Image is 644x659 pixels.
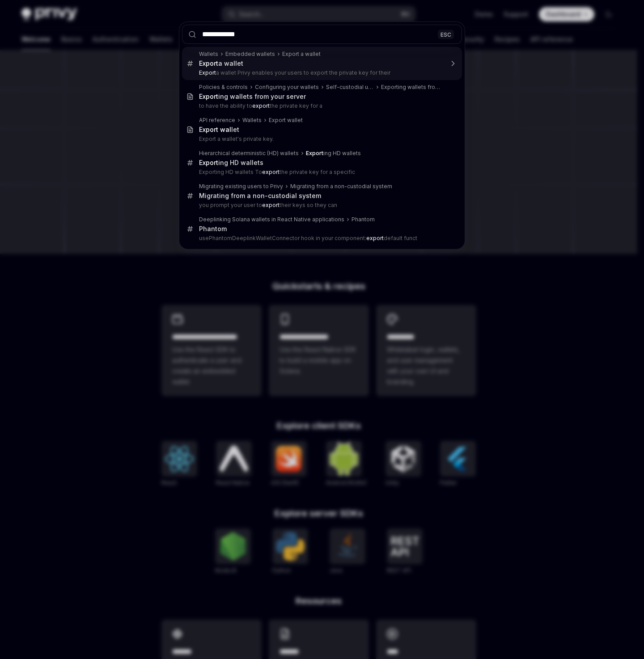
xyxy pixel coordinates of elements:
div: Migrating from a non-custodial system [199,192,321,200]
div: ing HD wallets [306,150,361,157]
div: Exporting wallets from your server [381,84,443,91]
div: Phantom [199,225,227,233]
b: export [262,169,280,175]
div: Self-custodial user wallets [326,84,374,91]
b: export [252,102,270,109]
div: ing HD wallets [199,159,263,167]
div: Wallets [199,51,218,58]
p: usePhantomDeeplinkWalletConnector hook in your component: default funct [199,235,443,242]
div: Deeplinking Solana wallets in React Native applications [199,216,344,223]
div: a wallet [199,59,243,68]
p: Exporting HD wallets To the private key for a specific [199,169,443,176]
b: Export [199,159,218,166]
div: Configuring your wallets [255,84,319,91]
b: Export [199,59,218,67]
b: Export wal [199,126,231,133]
div: ing wallets from your server [199,93,306,101]
div: Hierarchical deterministic (HD) wallets [199,150,299,157]
div: Embedded wallets [225,51,275,58]
div: API reference [199,117,235,124]
div: Migrating existing users to Privy [199,183,283,190]
div: Export a wallet [282,51,321,58]
div: Migrating from a non-custodial system [290,183,392,190]
p: to have the ability to the private key for a [199,102,443,110]
p: a wallet Privy enables your users to export the private key for their [199,69,443,76]
b: export [366,235,384,241]
b: Export [199,93,218,100]
div: Phantom [352,216,375,223]
div: let [199,126,239,134]
b: Export [199,69,216,76]
div: Wallets [242,117,262,124]
div: Policies & controls [199,84,248,91]
b: Export [306,150,323,156]
div: Export wallet [269,117,303,124]
p: Export a wallet's private key. [199,135,443,143]
p: you prompt your user to their keys so they can [199,202,443,209]
div: ESC [438,30,454,39]
b: export [262,202,280,208]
